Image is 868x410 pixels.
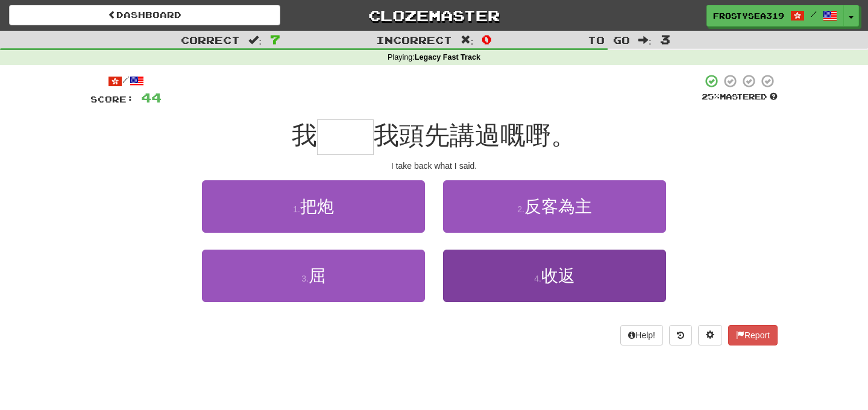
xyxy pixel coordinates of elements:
[202,250,425,302] button: 3.屈
[702,92,720,101] span: 25 %
[376,34,452,46] span: Incorrect
[301,274,309,283] small: 3 .
[141,90,162,105] span: 44
[517,204,524,214] small: 2 .
[638,35,652,45] span: :
[270,32,280,46] span: 7
[706,5,844,27] a: FrostySea319 /
[9,5,280,25] a: Dashboard
[415,53,480,61] strong: Legacy Fast Track
[669,325,692,345] button: Round history (alt+y)
[620,325,663,345] button: Help!
[309,266,325,285] span: 屈
[374,121,576,150] span: 我頭先講過嘅嘢。
[300,197,334,216] span: 把炮
[298,5,570,26] a: Clozemaster
[534,274,541,283] small: 4 .
[728,325,778,345] button: Report
[248,35,262,45] span: :
[90,94,134,104] span: Score:
[293,204,300,214] small: 1 .
[524,197,592,216] span: 反客為主
[588,34,630,46] span: To go
[660,32,670,46] span: 3
[461,35,474,45] span: :
[713,10,784,21] span: FrostySea319
[443,180,666,233] button: 2.反客為主
[482,32,492,46] span: 0
[90,160,778,172] div: I take back what I said.
[202,180,425,233] button: 1.把炮
[443,250,666,302] button: 4.收返
[90,74,162,89] div: /
[292,121,317,150] span: 我
[811,10,817,18] span: /
[702,92,778,102] div: Mastered
[541,266,575,285] span: 收返
[181,34,240,46] span: Correct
